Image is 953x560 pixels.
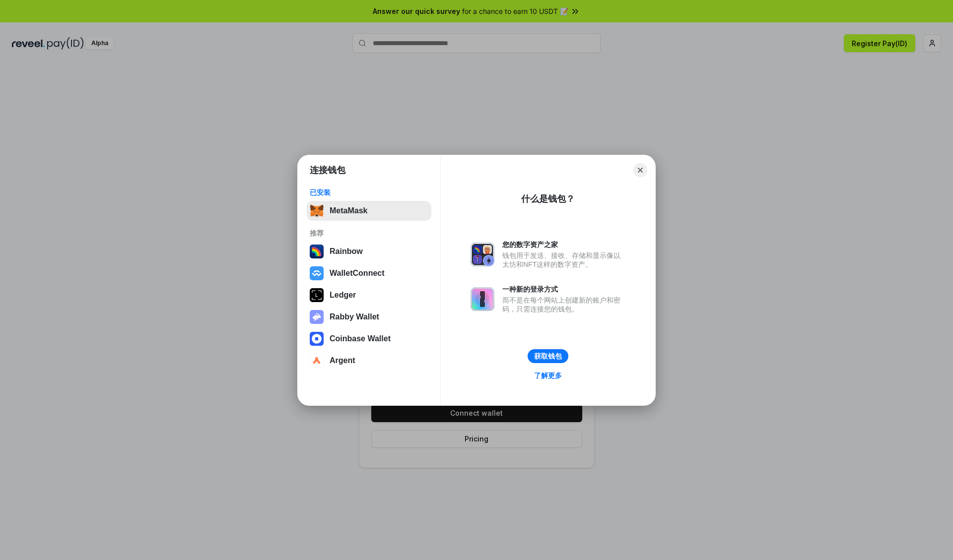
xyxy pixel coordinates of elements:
[310,229,428,238] div: 推荐
[310,164,345,176] h1: 连接钱包
[330,312,379,321] div: Rabby Wallet
[307,242,431,261] button: Rainbow
[502,285,625,294] div: 一种新的登录方式
[502,296,625,313] div: 而不是在每个网站上创建新的账户和密码，只需连接您的钱包。
[310,188,428,197] div: 已安装
[310,332,324,346] img: svg+xml,%3Csvg%20width%3D%2228%22%20height%3D%2228%22%20viewBox%3D%220%200%2028%2028%22%20fill%3D...
[330,291,356,300] div: Ledger
[310,310,324,324] img: svg+xml,%3Csvg%20xmlns%3D%22http%3A%2F%2Fwww.w3.org%2F2000%2Fsvg%22%20fill%3D%22none%22%20viewBox...
[633,163,647,177] button: Close
[307,351,431,371] button: Argent
[310,266,324,280] img: svg+xml,%3Csvg%20width%3D%2228%22%20height%3D%2228%22%20viewBox%3D%220%200%2028%2028%22%20fill%3D...
[528,369,568,382] a: 了解更多
[528,349,568,363] button: 获取钱包
[307,307,431,327] button: Rabby Wallet
[534,352,562,361] div: 获取钱包
[310,354,324,368] img: svg+xml,%3Csvg%20width%3D%2228%22%20height%3D%2228%22%20viewBox%3D%220%200%2028%2028%22%20fill%3D...
[534,371,562,380] div: 了解更多
[330,356,355,365] div: Argent
[307,201,431,221] button: MetaMask
[307,263,431,283] button: WalletConnect
[307,285,431,305] button: Ledger
[330,247,363,256] div: Rainbow
[330,334,391,343] div: Coinbase Wallet
[521,193,575,205] div: 什么是钱包？
[310,245,324,258] img: svg+xml,%3Csvg%20width%3D%22120%22%20height%3D%22120%22%20viewBox%3D%220%200%20120%20120%22%20fil...
[330,269,385,278] div: WalletConnect
[307,329,431,349] button: Coinbase Wallet
[471,243,494,266] img: svg+xml,%3Csvg%20xmlns%3D%22http%3A%2F%2Fwww.w3.org%2F2000%2Fsvg%22%20fill%3D%22none%22%20viewBox...
[310,288,324,302] img: svg+xml,%3Csvg%20xmlns%3D%22http%3A%2F%2Fwww.w3.org%2F2000%2Fsvg%22%20width%3D%2228%22%20height%3...
[310,204,324,218] img: svg+xml,%3Csvg%20fill%3D%22none%22%20height%3D%2233%22%20viewBox%3D%220%200%2035%2033%22%20width%...
[330,206,367,215] div: MetaMask
[502,251,625,269] div: 钱包用于发送、接收、存储和显示像以太坊和NFT这样的数字资产。
[471,287,494,311] img: svg+xml,%3Csvg%20xmlns%3D%22http%3A%2F%2Fwww.w3.org%2F2000%2Fsvg%22%20fill%3D%22none%22%20viewBox...
[502,240,625,249] div: 您的数字资产之家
